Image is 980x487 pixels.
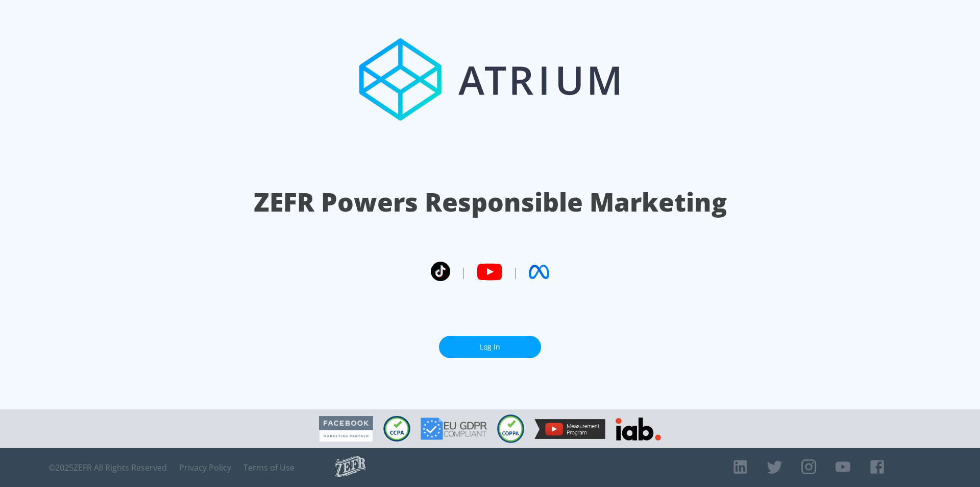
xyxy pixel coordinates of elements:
span: | [512,264,519,280]
a: Privacy Policy [179,462,231,473]
img: Facebook Marketing Partner [319,416,373,442]
img: CCPA Compliant [383,416,410,442]
span: | [460,264,467,280]
a: Log In [439,336,541,359]
img: GDPR Compliant [421,418,487,440]
a: Terms of Use [243,462,295,473]
h1: ZEFR Powers Responsible Marketing [254,184,727,220]
img: IAB [616,418,661,440]
span: © 2025 ZEFR All Rights Reserved [48,462,167,473]
img: COPPA Compliant [497,414,524,443]
img: YouTube Measurement Program [534,419,605,439]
